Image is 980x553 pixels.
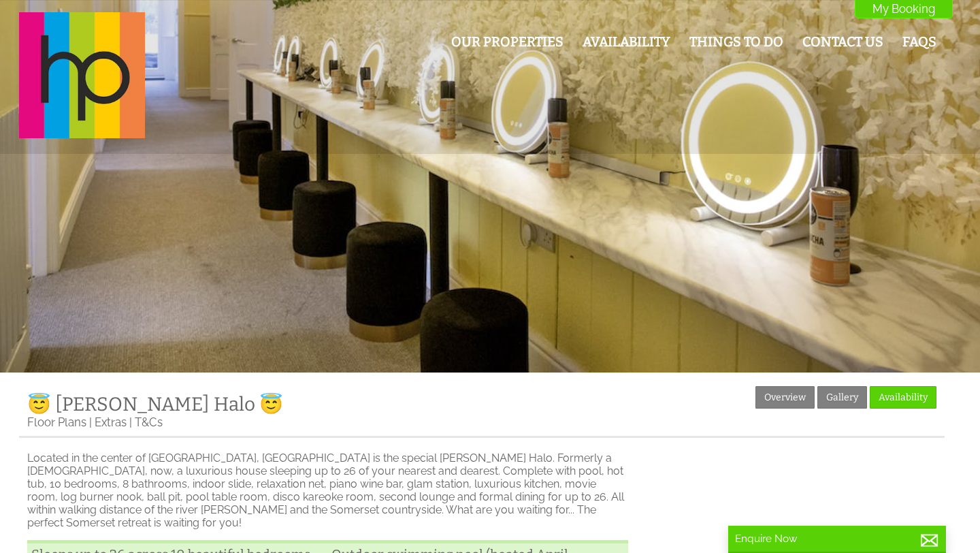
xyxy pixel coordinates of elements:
[755,386,815,409] a: Overview
[27,393,283,415] a: 😇 [PERSON_NAME] Halo 😇
[802,34,883,50] a: Contact Us
[735,533,939,545] p: Enquire Now
[689,34,783,50] a: Things To Do
[870,386,936,409] a: Availability
[19,12,145,138] img: Halula Properties
[27,415,86,429] a: Floor Plans
[902,34,936,50] a: FAQs
[135,415,163,429] a: T&Cs
[583,34,670,50] a: Availability
[27,452,628,529] p: Located in the center of [GEOGRAPHIC_DATA], [GEOGRAPHIC_DATA] is the special [PERSON_NAME] Halo. ...
[451,34,563,50] a: Our Properties
[817,386,867,409] a: Gallery
[95,415,127,429] a: Extras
